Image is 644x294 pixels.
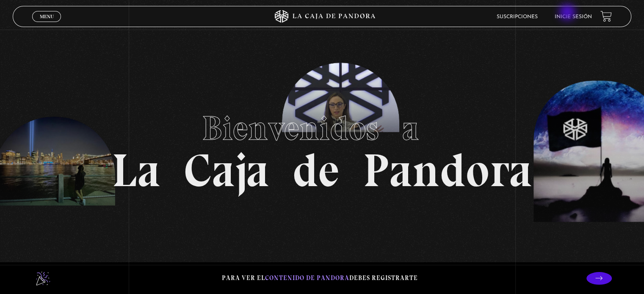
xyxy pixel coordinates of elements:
[112,101,532,194] h1: La Caja de Pandora
[555,14,592,19] a: Inicie sesión
[600,11,612,22] a: View your shopping cart
[265,274,349,282] span: contenido de Pandora
[202,108,442,148] span: Bienvenidos a
[40,14,54,19] span: Menu
[222,272,418,284] p: Para ver el debes registrarte
[497,14,538,19] a: Suscripciones
[37,21,57,27] span: Cerrar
